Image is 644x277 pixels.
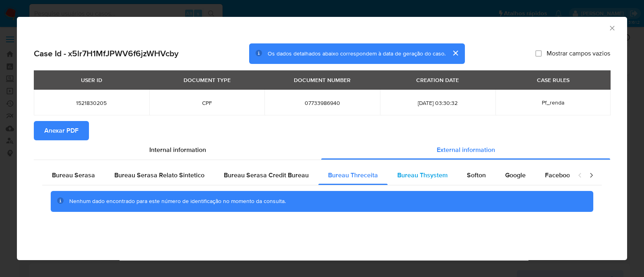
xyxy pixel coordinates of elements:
[542,98,564,107] span: Pf_renda
[224,170,309,180] span: Bureau Serasa Credit Bureau
[274,99,370,107] span: 07733986940
[437,145,495,154] span: External information
[535,50,542,57] input: Mostrar campos vazios
[34,48,179,59] h2: Case Id - x5lr7H1MfJPWV6f6jzWHVcby
[159,99,255,107] span: CPF
[114,170,204,180] span: Bureau Serasa Relato Sintetico
[545,170,573,180] span: Facebook
[17,17,627,260] div: closure-recommendation-modal
[390,99,486,107] span: [DATE] 03:30:32
[44,122,78,140] span: Anexar PDF
[149,145,206,154] span: Internal information
[289,73,355,87] div: DOCUMENT NUMBER
[532,73,574,87] div: CASE RULES
[69,197,286,205] span: Nenhum dado encontrado para este número de identificação no momento da consulta.
[411,73,464,87] div: CREATION DATE
[505,170,526,180] span: Google
[446,43,465,63] button: cerrar
[608,24,615,31] button: Fechar a janela
[467,170,486,180] span: Softon
[52,170,95,180] span: Bureau Serasa
[34,121,89,140] button: Anexar PDF
[179,73,235,87] div: DOCUMENT TYPE
[397,170,448,180] span: Bureau Thsystem
[34,140,610,160] div: Detailed info
[43,99,140,107] span: 1521830205
[42,166,570,185] div: Detailed external info
[268,49,446,57] span: Os dados detalhados abaixo correspondem à data de geração do caso.
[76,73,107,87] div: USER ID
[547,49,610,57] span: Mostrar campos vazios
[328,170,378,180] span: Bureau Threceita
